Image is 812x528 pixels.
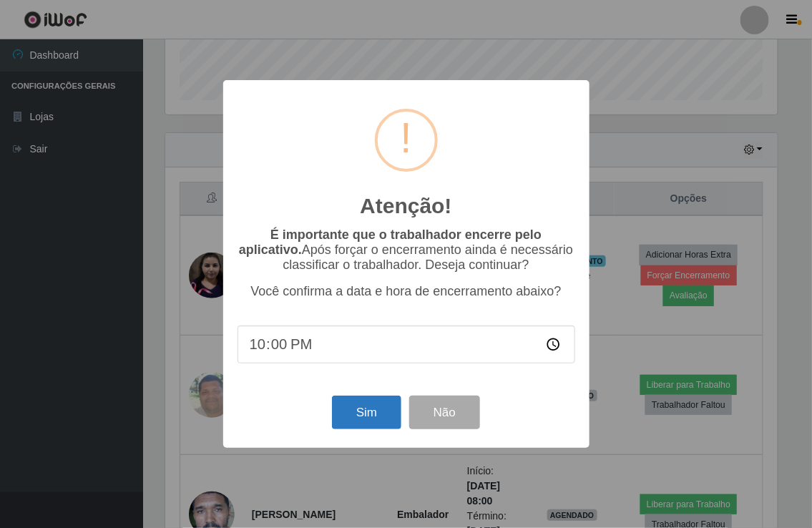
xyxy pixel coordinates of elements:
[332,396,401,429] button: Sim
[409,396,480,429] button: Não
[239,228,542,257] b: É importante que o trabalhador encerre pelo aplicativo.
[238,228,575,273] p: Após forçar o encerramento ainda é necessário classificar o trabalhador. Deseja continuar?
[238,284,575,299] p: Você confirma a data e hora de encerramento abaixo?
[360,193,451,219] h2: Atenção!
